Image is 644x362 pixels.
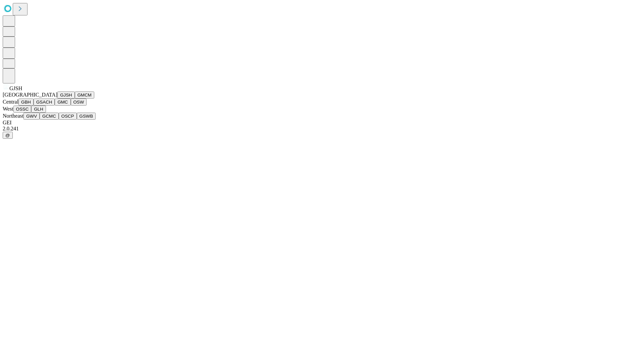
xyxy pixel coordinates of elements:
div: 2.0.241 [3,126,641,132]
span: GJSH [9,85,22,91]
button: GWV [23,113,40,120]
button: GBH [18,99,34,106]
button: GCMC [40,113,59,120]
span: [GEOGRAPHIC_DATA] [3,92,57,98]
button: GSACH [34,99,55,106]
span: @ [5,133,10,138]
button: GMC [55,99,70,106]
div: GEI [3,120,641,126]
button: OSW [71,99,87,106]
button: GSWB [77,113,96,120]
span: Central [3,99,18,105]
button: GJSH [57,92,75,99]
span: Northeast [3,113,23,119]
button: @ [3,132,13,139]
button: GMCM [75,92,94,99]
span: West [3,106,13,112]
button: OSSC [13,106,32,113]
button: GLH [31,106,46,113]
button: OSCP [59,113,77,120]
